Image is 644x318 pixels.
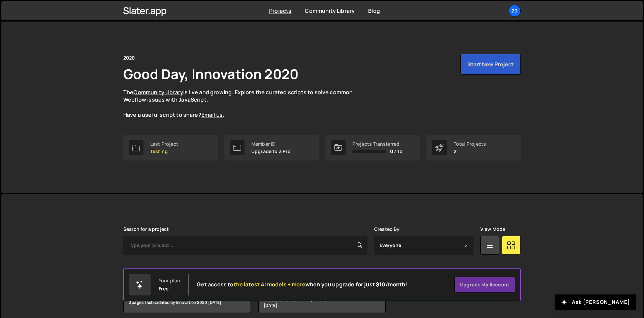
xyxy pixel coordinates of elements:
[234,281,305,288] span: the latest AI models + more
[368,7,380,14] a: Blog
[123,54,135,62] div: 2020
[123,65,298,83] h1: Good Day, Innovation 2020
[124,292,250,313] div: 2 pages, last updated by Innovation 2020 [DATE]
[454,149,486,154] p: 2
[352,141,402,147] div: Projects Transferred
[150,141,178,147] div: Last Project
[133,89,183,96] a: Community Library
[305,7,355,14] a: Community Library
[555,294,636,310] button: Ask [PERSON_NAME]
[159,286,169,291] div: Free
[123,236,367,255] input: Type your project...
[269,7,291,14] a: Projects
[454,141,486,147] div: Total Projects
[123,135,218,161] a: Last Project Testing
[460,54,521,75] button: Start New Project
[251,149,291,154] p: Upgrade to a Pro
[159,278,180,283] div: Your plan
[201,111,223,118] a: Email us
[259,292,385,313] div: 23 pages, last updated by Innovation 2020 over [DATE]
[374,226,400,232] label: Created By
[123,226,169,232] label: Search for a project
[150,149,178,154] p: Testing
[123,89,366,119] p: The is live and growing. Explore the curated scripts to solve common Webflow issues with JavaScri...
[197,281,407,288] h2: Get access to when you upgrade for just $10/month!
[509,5,521,17] a: 20
[480,226,505,232] label: View Mode
[454,277,515,293] a: Upgrade my account
[390,149,402,154] span: 0 / 10
[251,141,291,147] div: Member ID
